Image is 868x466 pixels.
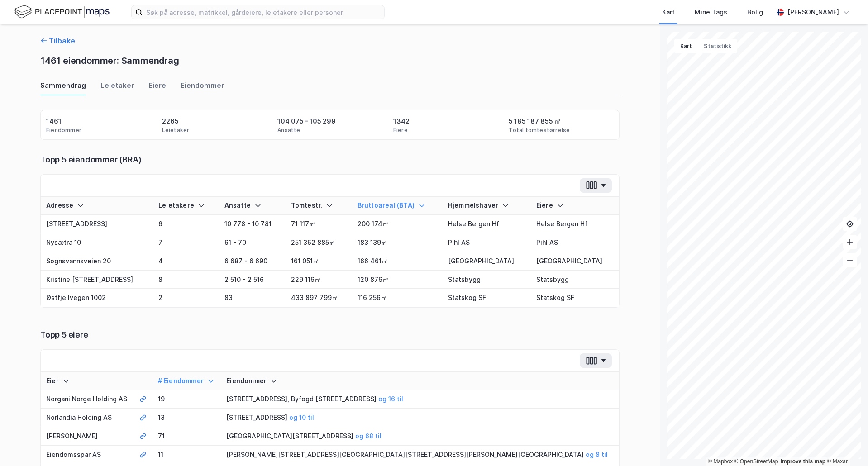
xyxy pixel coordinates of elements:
[162,127,190,134] div: Leietaker
[219,271,286,289] td: 2 510 - 2 516
[40,35,75,46] button: Tilbake
[40,53,179,68] div: 1461 eiendommer: Sammendrag
[823,423,868,466] div: Kontrollprogram for chat
[358,201,437,210] div: Bruttoareal (BTA)
[153,289,219,307] td: 2
[46,377,129,385] div: Eier
[286,271,352,289] td: 229 116㎡
[181,81,224,95] div: Eiendommer
[100,81,134,95] div: Leietaker
[531,271,619,289] td: Statsbygg
[226,449,614,460] div: [PERSON_NAME][STREET_ADDRESS][GEOGRAPHIC_DATA][STREET_ADDRESS][PERSON_NAME][GEOGRAPHIC_DATA]
[286,252,352,271] td: 161 051㎡
[153,215,219,233] td: 6
[41,233,153,252] td: Nysætra 10
[352,289,443,307] td: 116 256㎡
[41,446,134,464] td: Eiendomsspar AS
[443,252,531,271] td: [GEOGRAPHIC_DATA]
[509,116,561,127] div: 5 185 187 855 ㎡
[153,427,221,446] td: 71
[153,409,221,427] td: 13
[46,201,148,210] div: Adresse
[443,215,531,233] td: Helse Bergen Hf
[443,289,531,307] td: Statskog SF
[153,271,219,289] td: 8
[224,201,280,210] div: Ansatte
[531,252,619,271] td: [GEOGRAPHIC_DATA]
[226,412,614,423] div: [STREET_ADDRESS]
[153,446,221,464] td: 11
[41,271,153,289] td: Kristine [STREET_ADDRESS]
[698,39,737,53] button: Statistikk
[352,271,443,289] td: 120 876㎡
[393,127,408,134] div: Eiere
[823,423,868,466] iframe: Chat Widget
[46,127,81,134] div: Eiendommer
[787,7,839,18] div: [PERSON_NAME]
[443,233,531,252] td: Pihl AS
[226,377,614,385] div: Eiendommer
[531,215,619,233] td: Helse Bergen Hf
[393,116,410,127] div: 1342
[14,4,110,20] img: logo.f888ab2527a4732fd821a326f86c7f29.svg
[40,329,620,340] div: Topp 5 eiere
[41,427,134,446] td: [PERSON_NAME]
[226,394,614,404] div: [STREET_ADDRESS], Byfogd [STREET_ADDRESS]
[40,154,620,165] div: Topp 5 eiendommer (BRA)
[352,252,443,271] td: 166 461㎡
[277,127,300,134] div: Ansatte
[41,215,153,233] td: [STREET_ADDRESS]
[40,81,86,95] div: Sammendrag
[448,201,525,210] div: Hjemmelshaver
[219,252,286,271] td: 6 687 - 6 690
[41,390,134,409] td: Norgani Norge Holding AS
[747,7,763,18] div: Bolig
[153,252,219,271] td: 4
[509,127,570,134] div: Total tomtestørrelse
[153,233,219,252] td: 7
[531,289,619,307] td: Statskog SF
[219,215,286,233] td: 10 778 - 10 781
[158,201,214,210] div: Leietakere
[662,7,675,18] div: Kart
[443,271,531,289] td: Statsbygg
[352,233,443,252] td: 183 139㎡
[708,458,733,465] a: Mapbox
[143,5,384,19] input: Søk på adresse, matrikkel, gårdeiere, leietakere eller personer
[291,201,347,210] div: Tomtestr.
[286,215,352,233] td: 71 117㎡
[41,409,134,427] td: Norlandia Holding AS
[531,233,619,252] td: Pihl AS
[219,233,286,252] td: 61 - 70
[286,233,352,252] td: 251 362 885㎡
[148,81,166,95] div: Eiere
[41,289,153,307] td: Østfjellvegen 1002
[158,377,216,385] div: # Eiendommer
[781,458,825,465] a: Improve this map
[695,7,727,18] div: Mine Tags
[286,289,352,307] td: 433 897 799㎡
[219,289,286,307] td: 83
[162,116,179,127] div: 2265
[674,39,698,53] button: Kart
[226,431,614,442] div: [GEOGRAPHIC_DATA][STREET_ADDRESS]
[536,201,614,210] div: Eiere
[153,390,221,409] td: 19
[352,215,443,233] td: 200 174㎡
[46,116,62,127] div: 1461
[41,252,153,271] td: Sognsvannsveien 20
[277,116,336,127] div: 104 075 - 105 299
[734,458,778,465] a: OpenStreetMap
